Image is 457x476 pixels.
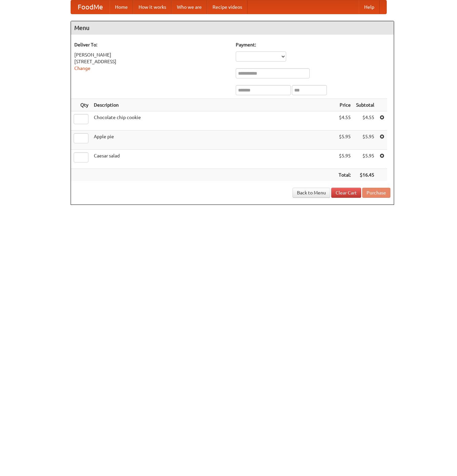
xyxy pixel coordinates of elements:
[207,0,247,14] a: Recipe videos
[331,188,361,198] a: Clear Cart
[353,111,377,131] td: $4.55
[353,131,377,150] td: $5.95
[74,41,229,48] h5: Deliver To:
[71,0,110,14] a: FoodMe
[336,99,353,111] th: Price
[74,51,229,58] div: [PERSON_NAME]
[91,131,336,150] td: Apple pie
[353,169,377,181] th: $16.45
[74,58,229,65] div: [STREET_ADDRESS]
[336,111,353,131] td: $4.55
[293,188,330,198] a: Back to Menu
[236,41,390,48] h5: Payment:
[359,0,380,14] a: Help
[71,99,91,111] th: Qty
[362,188,390,198] button: Purchase
[71,21,394,35] h4: Menu
[110,0,133,14] a: Home
[172,0,207,14] a: Who we are
[74,66,90,71] a: Change
[336,150,353,169] td: $5.95
[336,131,353,150] td: $5.95
[336,169,353,181] th: Total:
[133,0,172,14] a: How it works
[353,150,377,169] td: $5.95
[353,99,377,111] th: Subtotal
[91,99,336,111] th: Description
[91,111,336,131] td: Chocolate chip cookie
[91,150,336,169] td: Caesar salad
